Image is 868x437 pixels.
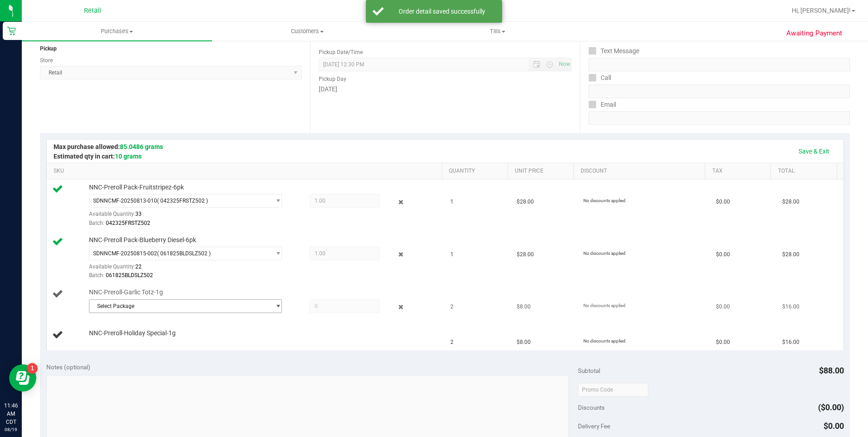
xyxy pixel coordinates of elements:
span: Awaiting Payment [786,28,842,39]
a: Quantity [449,168,504,175]
strong: Pickup [40,45,57,52]
span: 1 [450,250,454,259]
p: 08/19 [4,426,18,433]
a: Total [778,168,833,175]
a: Customers [212,22,402,41]
span: select [270,194,281,207]
span: select [270,300,281,313]
span: $8.00 [517,338,531,347]
span: Notes (optional) [46,363,90,371]
label: Pickup Date/Time [319,48,363,56]
span: ($0.00) [818,402,844,412]
span: Retail [84,7,101,15]
span: Select Package [89,300,271,313]
span: 2 [450,338,454,347]
span: Purchases [22,27,212,35]
span: Batch: [89,272,104,278]
span: $16.00 [782,303,799,311]
div: Available Quantity: [89,208,292,225]
span: $28.00 [782,198,799,206]
a: Save & Exit [793,144,835,159]
div: [DATE] [319,84,572,94]
span: Max purchase allowed: [54,143,163,150]
span: $16.00 [782,338,799,347]
div: Available Quantity: [89,260,292,278]
span: $28.00 [517,198,534,206]
span: $28.00 [517,250,534,259]
span: 1 [450,198,454,206]
label: Call [588,71,611,84]
span: $88.00 [819,366,844,375]
p: 11:46 AM CDT [4,402,18,426]
span: $0.00 [716,338,730,347]
span: Estimated qty in cart: [54,153,142,160]
span: No discounts applied [583,251,626,256]
label: Text Message [588,45,639,58]
iframe: Resource center unread badge [27,363,38,374]
a: Purchases [22,22,212,41]
iframe: Resource center [9,364,36,392]
a: SKU [54,168,438,175]
label: Email [588,98,616,111]
span: Discounts [578,399,605,416]
input: Promo Code [578,383,648,397]
span: $28.00 [782,250,799,259]
span: 33 [135,211,142,217]
span: 2 [450,303,454,311]
span: select [270,247,281,260]
span: NNC-Preroll-Holiday Special-1g [89,329,176,338]
span: Batch: [89,220,104,226]
input: Format: (999) 999-9999 [588,84,850,98]
span: NNC-Preroll Pack-Blueberry Diesel-6pk [89,236,196,244]
span: $0.00 [716,303,730,311]
span: No discounts applied [583,198,626,203]
inline-svg: Retail [7,26,16,35]
span: ( 042325FRSTZ502 ) [157,198,208,204]
span: Delivery Fee [578,422,610,430]
span: SDNNCMF-20250815-002 [93,250,157,257]
span: NNC-Preroll-Garlic Totz-1g [89,288,163,297]
span: 22 [135,263,142,270]
span: Customers [212,27,402,35]
span: $0.00 [824,421,844,431]
span: Subtotal [578,367,600,374]
label: Store [40,56,53,65]
a: Discount [581,168,701,175]
span: No discounts applied [583,338,626,343]
span: Hi, [PERSON_NAME]! [792,7,851,14]
span: $8.00 [517,303,531,311]
span: 042325FRSTZ502 [106,220,150,226]
input: Format: (999) 999-9999 [588,58,850,71]
div: Order detail saved successfully [389,7,495,16]
span: 10 grams [115,153,142,160]
span: 85.0486 grams [120,143,163,150]
span: No discounts applied [583,303,626,308]
span: Tills [403,27,592,35]
a: Tax [712,168,767,175]
span: $0.00 [716,250,730,259]
span: 061825BLDSLZ502 [106,272,153,278]
a: Tills [403,22,593,41]
span: ( 061825BLDSLZ502 ) [157,250,211,257]
span: SDNNCMF-20250813-010 [93,198,157,204]
label: Pickup Day [319,75,346,83]
a: Unit Price [515,168,570,175]
span: NNC-Preroll Pack-Fruitstripez-6pk [89,183,184,192]
span: $0.00 [716,198,730,206]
